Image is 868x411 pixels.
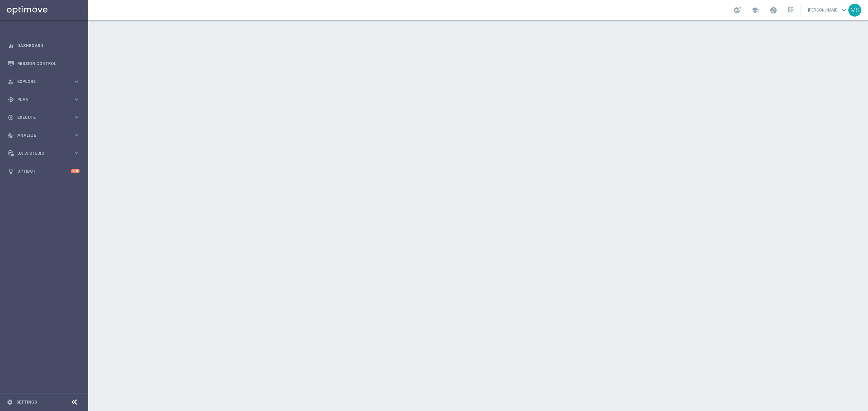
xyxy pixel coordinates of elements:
[8,168,14,174] i: lightbulb
[16,400,37,404] a: Settings
[73,114,80,121] i: keyboard_arrow_right
[8,79,14,85] i: person_search
[8,96,14,103] i: gps_fixed
[840,6,848,14] span: keyboard_arrow_down
[8,37,80,55] div: Dashboard
[17,133,73,137] span: Analyze
[8,162,80,180] div: Optibot
[7,169,80,174] button: lightbulb Optibot +10
[73,78,80,85] i: keyboard_arrow_right
[17,151,73,155] span: Data Studio
[73,132,80,138] i: keyboard_arrow_right
[7,61,80,66] button: Mission Control
[73,150,80,156] i: keyboard_arrow_right
[8,150,73,156] div: Data Studio
[7,133,80,138] button: track_changes Analyze keyboard_arrow_right
[8,114,14,121] i: play_circle_outline
[7,97,80,102] button: gps_fixed Plan keyboard_arrow_right
[8,79,73,85] div: Explore
[8,132,73,138] div: Analyze
[8,43,14,49] i: equalizer
[7,43,80,48] button: equalizer Dashboard
[8,96,73,103] div: Plan
[17,55,80,72] a: Mission Control
[71,169,80,173] div: +10
[8,114,73,121] div: Execute
[8,55,80,72] div: Mission Control
[17,80,73,84] span: Explore
[7,79,80,84] button: person_search Explore keyboard_arrow_right
[8,132,14,138] i: track_changes
[17,98,73,102] span: Plan
[7,115,80,120] button: play_circle_outline Execute keyboard_arrow_right
[17,162,71,180] a: Optibot
[848,4,861,17] div: MS
[807,5,848,15] a: [PERSON_NAME]keyboard_arrow_down
[17,115,73,120] span: Execute
[73,96,80,103] i: keyboard_arrow_right
[17,37,80,55] a: Dashboard
[7,399,13,405] i: settings
[751,6,759,14] span: school
[7,151,80,156] button: Data Studio keyboard_arrow_right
